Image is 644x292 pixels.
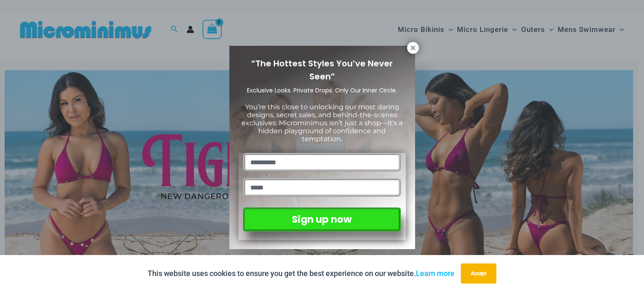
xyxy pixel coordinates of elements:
[243,208,400,231] button: Sign up now
[416,269,454,278] a: Learn more
[247,86,397,95] span: Exclusive Looks. Private Drops. Only Our Inner Circle.
[461,263,496,284] button: Accept
[148,267,454,280] p: This website uses cookies to ensure you get the best experience on our website.
[251,58,393,82] span: “The Hottest Styles You’ve Never Seen”
[241,103,402,143] span: You’re this close to unlocking our most daring designs, secret sales, and behind-the-scenes exclu...
[407,42,419,54] button: Close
